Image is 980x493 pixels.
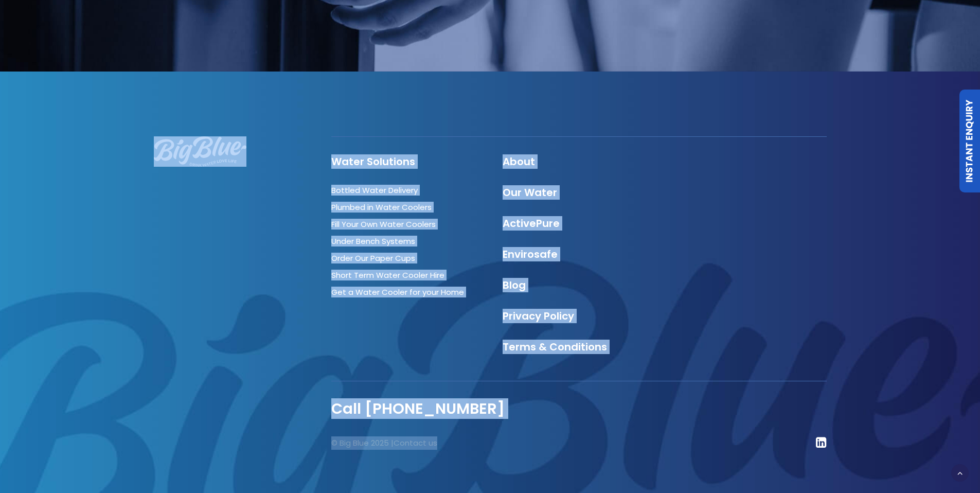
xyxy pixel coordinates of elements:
iframe: Chatbot [912,425,966,479]
a: ActivePure [503,216,560,231]
a: Envirosafe [503,247,558,261]
a: Bottled Water Delivery [331,185,418,196]
a: Call [PHONE_NUMBER] [331,398,505,419]
a: Under Bench Systems [331,236,415,246]
a: Our Water [503,185,557,200]
a: Terms & Conditions [503,340,607,354]
a: Get a Water Cooler for your Home [331,287,464,297]
a: About [503,154,535,169]
a: Instant Enquiry [959,90,980,192]
a: Short Term Water Cooler Hire [331,270,444,280]
a: Order Our Paper Cups [331,253,415,263]
h4: Water Solutions [331,155,484,168]
a: Blog [503,278,526,292]
a: Contact us [394,437,437,448]
a: Plumbed in Water Coolers [331,202,432,213]
a: Privacy Policy [503,309,574,323]
a: Fill Your Own Water Coolers [331,219,436,230]
p: © Big Blue 2025 | [331,436,570,450]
